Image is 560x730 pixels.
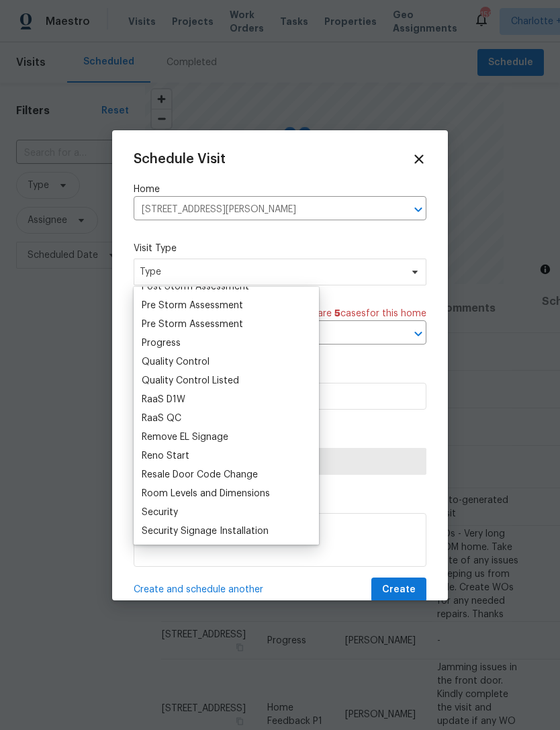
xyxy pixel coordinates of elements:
div: Setup [142,543,169,557]
div: RaaS QC [142,412,181,425]
span: Schedule Visit [134,152,226,166]
span: Create and schedule another [134,583,263,596]
div: Pre Storm Assessment [142,318,243,331]
label: Home [134,183,426,196]
div: Quality Control [142,355,209,369]
div: Post Storm Assessment [142,280,249,293]
span: 5 [334,309,340,318]
div: Security Signage Installation [142,524,269,538]
button: Open [409,324,428,343]
div: Pre Storm Assessment [142,299,243,312]
span: Create [382,582,416,598]
button: Open [409,200,428,219]
div: Room Levels and Dimensions [142,487,270,500]
div: Reno Start [142,449,189,463]
div: Remove EL Signage [142,430,228,444]
div: Progress [142,336,181,350]
div: Quality Control Listed [142,374,239,387]
input: Enter in an address [134,199,389,220]
span: Type [140,265,401,279]
button: Create [371,578,426,602]
div: Resale Door Code Change [142,468,258,482]
div: RaaS D1W [142,393,185,406]
span: Close [412,152,426,167]
span: There are case s for this home [292,307,426,320]
div: Security [142,506,178,519]
label: Visit Type [134,242,426,255]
